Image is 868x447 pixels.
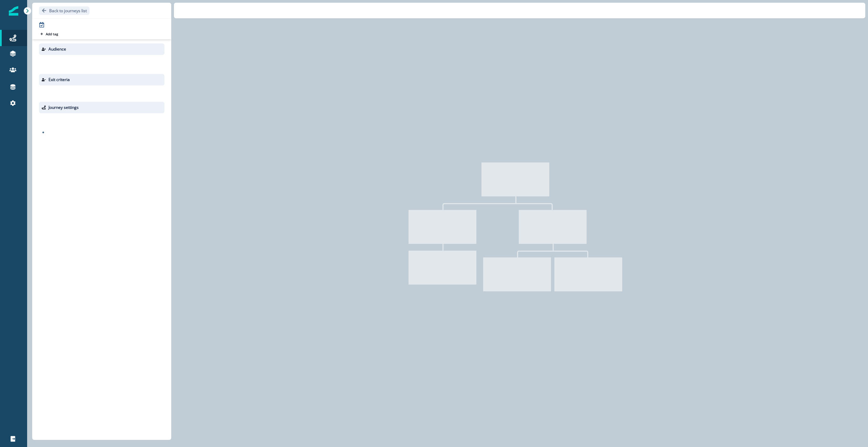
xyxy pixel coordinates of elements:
[39,31,59,37] button: Add tag
[9,6,18,16] img: Inflection
[46,32,58,36] p: Add tag
[48,77,70,83] p: Exit criteria
[49,8,87,14] p: Back to journeys list
[48,104,79,111] p: Journey settings
[48,46,66,52] p: Audience
[39,6,90,15] button: Go back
